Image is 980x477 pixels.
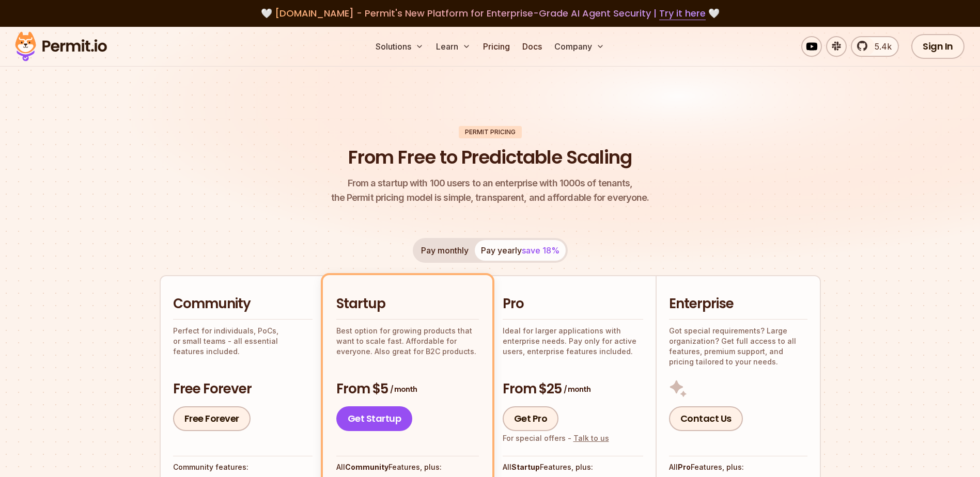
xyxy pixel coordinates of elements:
[371,36,428,57] button: Solutions
[336,295,479,313] h2: Startup
[331,176,649,205] p: the Permit pricing model is simple, transparent, and affordable for everyone.
[573,434,609,442] a: Talk to us
[479,36,514,57] a: Pricing
[415,240,475,261] button: Pay monthly
[173,406,251,431] a: Free Forever
[503,326,643,357] p: Ideal for larger applications with enterprise needs. Pay only for active users, enterprise featur...
[564,384,590,394] span: / month
[503,433,609,443] div: For special offers -
[868,40,892,53] span: 5.4k
[459,126,522,138] div: Permit Pricing
[10,29,112,64] img: Permit logo
[659,7,706,20] a: Try it here
[345,463,388,471] strong: Community
[25,6,955,21] div: 🤍 🤍
[518,36,546,57] a: Docs
[390,384,417,394] span: / month
[911,34,965,59] a: Sign In
[348,145,632,170] h1: From Free to Predictable Scaling
[678,463,691,471] strong: Pro
[511,463,540,471] strong: Startup
[336,406,413,431] a: Get Startup
[669,326,807,367] p: Got special requirements? Large organization? Get full access to all features, premium support, a...
[331,176,649,190] span: From a startup with 100 users to an enterprise with 1000s of tenants,
[173,295,313,313] h2: Community
[336,326,479,357] p: Best option for growing products that want to scale fast. Affordable for everyone. Also great for...
[173,462,313,472] h4: Community features:
[336,462,479,472] h4: All Features, plus:
[432,36,475,57] button: Learn
[550,36,609,57] button: Company
[669,406,743,431] a: Contact Us
[503,462,643,472] h4: All Features, plus:
[503,295,643,313] h2: Pro
[173,326,313,357] p: Perfect for individuals, PoCs, or small teams - all essential features included.
[669,295,807,313] h2: Enterprise
[173,380,313,399] h3: Free Forever
[503,406,559,431] a: Get Pro
[503,380,643,399] h3: From $25
[669,462,807,472] h4: All Features, plus:
[275,7,706,20] span: [DOMAIN_NAME] - Permit's New Platform for Enterprise-Grade AI Agent Security |
[851,36,899,57] a: 5.4k
[336,380,479,399] h3: From $5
